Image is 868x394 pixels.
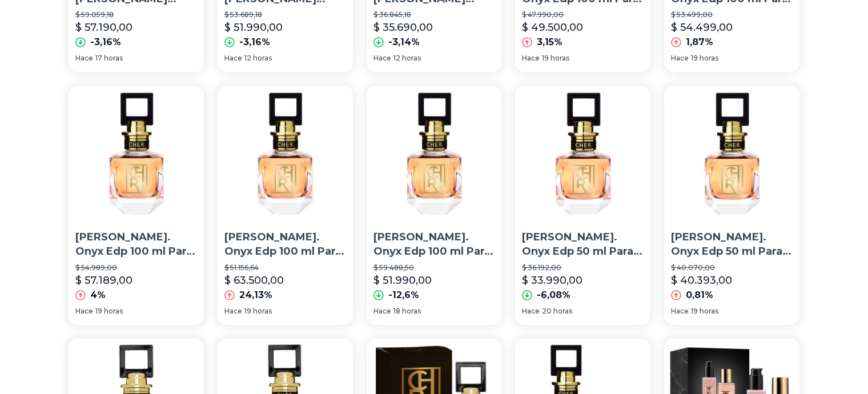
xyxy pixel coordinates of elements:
[522,230,644,259] p: [PERSON_NAME]. Onyx Edp 50 ml Para Mujer
[522,10,644,19] p: $ 47.990,00
[69,86,204,324] a: Cher. Onyx Edp 100 ml Para Mujer [PERSON_NAME]. Onyx Edp 100 ml Para Mujer$ 54.989,00$ 57.189,004...
[239,35,270,49] p: -3,16%
[388,35,420,49] p: -3,14%
[75,54,93,63] span: Hace
[373,307,391,316] span: Hace
[522,19,583,35] p: $ 49.500,00
[664,86,799,221] img: Cher. Onyx Edp 50 ml Para Mujer
[522,272,582,288] p: $ 33.990,00
[244,54,272,63] span: 12 horas
[671,230,793,259] p: [PERSON_NAME]. Onyx Edp 50 ml Para Mujer
[373,272,432,288] p: $ 51.990,00
[686,288,713,302] p: 0,81%
[90,288,106,302] p: 4%
[537,288,570,302] p: -6,08%
[373,230,495,259] p: [PERSON_NAME]. Onyx Edp 100 ml Para Mujer
[224,272,284,288] p: $ 63.500,00
[664,86,799,324] a: Cher. Onyx Edp 50 ml Para Mujer [PERSON_NAME]. Onyx Edp 50 ml Para Mujer$ 40.070,00$ 40.393,000,8...
[373,263,495,272] p: $ 59.488,50
[224,230,346,259] p: [PERSON_NAME]. Onyx Edp 100 ml Para Mujer
[224,263,346,272] p: $ 51.156,64
[95,54,123,63] span: 17 horas
[691,54,718,63] span: 19 horas
[373,10,495,19] p: $ 36.845,18
[224,10,346,19] p: $ 53.689,18
[239,288,272,302] p: 24,13%
[388,288,419,302] p: -12,6%
[224,19,283,35] p: $ 51.990,00
[522,307,540,316] span: Hace
[671,272,732,288] p: $ 40.393,00
[515,86,650,221] img: Cher. Onyx Edp 50 ml Para Mujer
[224,307,242,316] span: Hace
[522,263,644,272] p: $ 36.192,00
[373,54,391,63] span: Hace
[522,54,540,63] span: Hace
[542,307,572,316] span: 20 horas
[671,19,733,35] p: $ 54.499,00
[542,54,569,63] span: 19 horas
[218,86,353,324] a: Cher. Onyx Edp 100 ml Para Mujer [PERSON_NAME]. Onyx Edp 100 ml Para Mujer$ 51.156,64$ 63.500,002...
[671,54,689,63] span: Hace
[671,10,793,19] p: $ 53.499,00
[75,230,197,259] p: [PERSON_NAME]. Onyx Edp 100 ml Para Mujer
[244,307,272,316] span: 19 horas
[671,263,793,272] p: $ 40.070,00
[69,86,204,221] img: Cher. Onyx Edp 100 ml Para Mujer
[367,86,502,324] a: Cher. Onyx Edp 100 ml Para Mujer [PERSON_NAME]. Onyx Edp 100 ml Para Mujer$ 59.488,50$ 51.990,00-...
[367,86,502,221] img: Cher. Onyx Edp 100 ml Para Mujer
[373,19,433,35] p: $ 35.690,00
[393,54,421,63] span: 12 horas
[90,35,121,49] p: -3,16%
[393,307,421,316] span: 18 horas
[75,10,197,19] p: $ 59.059,18
[224,54,242,63] span: Hace
[75,272,132,288] p: $ 57.189,00
[75,307,93,316] span: Hace
[686,35,713,49] p: 1,87%
[671,307,689,316] span: Hace
[95,307,123,316] span: 19 horas
[218,86,353,221] img: Cher. Onyx Edp 100 ml Para Mujer
[75,263,197,272] p: $ 54.989,00
[537,35,562,49] p: 3,15%
[691,307,718,316] span: 19 horas
[75,19,132,35] p: $ 57.190,00
[515,86,650,324] a: Cher. Onyx Edp 50 ml Para Mujer [PERSON_NAME]. Onyx Edp 50 ml Para Mujer$ 36.192,00$ 33.990,00-6,...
